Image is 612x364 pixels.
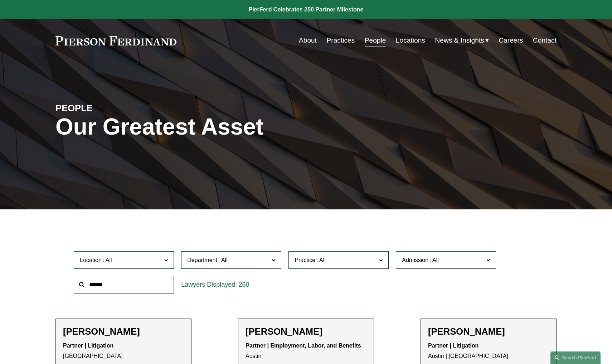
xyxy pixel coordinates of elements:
[428,326,549,337] h2: [PERSON_NAME]
[435,34,484,47] span: News & Insights
[550,351,601,364] a: Search this site
[402,257,428,263] span: Admission
[63,341,184,361] p: [GEOGRAPHIC_DATA]
[428,341,549,361] p: Austin | [GEOGRAPHIC_DATA]
[299,34,317,47] a: About
[435,34,489,47] a: folder dropdown
[55,102,181,114] h4: PEOPLE
[246,343,361,349] strong: Partner | Employment, Labor, and Benefits
[246,341,366,361] p: Austin
[63,326,184,337] h2: [PERSON_NAME]
[499,34,523,47] a: Careers
[187,257,217,263] span: Department
[396,34,425,47] a: Locations
[326,34,355,47] a: Practices
[80,257,102,263] span: Location
[246,326,366,337] h2: [PERSON_NAME]
[295,257,315,263] span: Practice
[63,343,113,349] strong: Partner | Litigation
[533,34,557,47] a: Contact
[238,281,249,288] span: 260
[428,343,479,349] strong: Partner | Litigation
[365,34,386,47] a: People
[55,114,389,140] h1: Our Greatest Asset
